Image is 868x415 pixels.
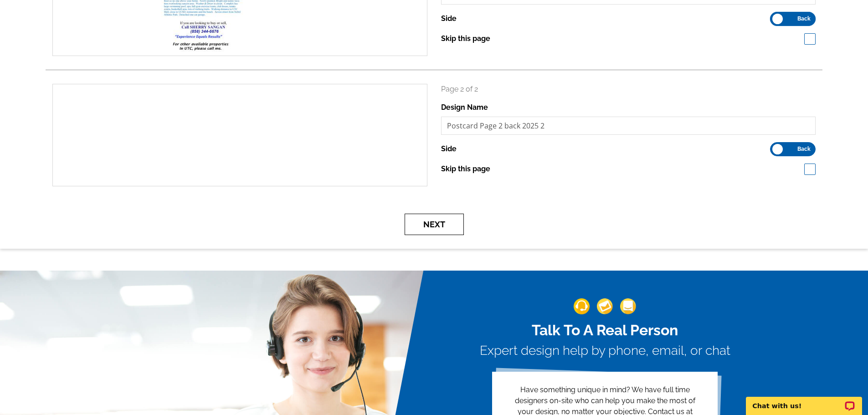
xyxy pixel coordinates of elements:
[480,343,730,359] h3: Expert design help by phone, email, or chat
[441,143,457,154] label: Side
[441,84,816,95] p: Page 2 of 2
[574,298,590,314] img: support-img-1.png
[441,117,816,135] input: File Name
[740,386,868,415] iframe: LiveChat chat widget
[620,298,636,314] img: support-img-3_1.png
[797,147,811,151] span: Back
[480,322,730,339] h2: Talk To A Real Person
[797,16,811,21] span: Back
[441,13,457,24] label: Side
[441,102,488,113] label: Design Name
[405,214,464,235] button: Next
[597,298,613,314] img: support-img-2.png
[441,164,490,174] label: Skip this page
[441,33,490,44] label: Skip this page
